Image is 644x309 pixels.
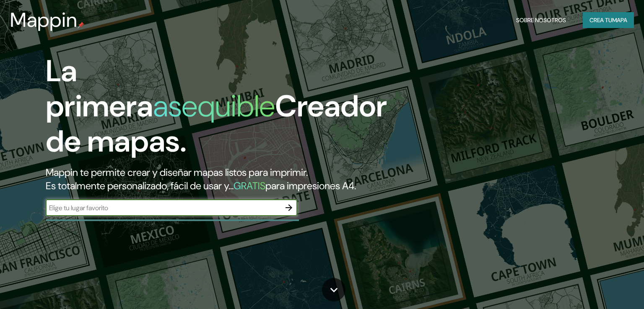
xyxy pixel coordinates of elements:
[589,16,612,24] font: Crea tu
[10,7,78,33] font: Mappin
[583,12,634,28] button: Crea tumapa
[234,179,265,192] font: GRATIS
[569,276,635,300] iframe: Help widget launcher
[46,179,234,192] font: Es totalmente personalizado, fácil de usar y...
[265,179,356,192] font: para impresiones A4.
[612,16,627,24] font: mapa
[153,87,275,126] font: asequible
[46,166,308,179] font: Mappin te permite crear y diseñar mapas listos para imprimir.
[516,16,566,24] font: Sobre nosotros
[46,51,153,126] font: La primera
[78,22,84,28] img: pin de mapeo
[46,87,387,161] font: Creador de mapas.
[46,203,280,213] input: Elige tu lugar favorito
[513,12,569,28] button: Sobre nosotros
